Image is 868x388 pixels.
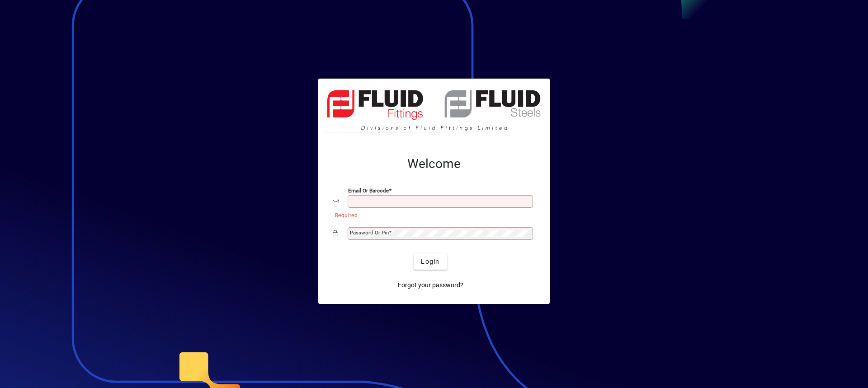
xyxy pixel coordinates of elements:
[414,253,447,270] button: Login
[348,187,389,194] mat-label: Email or Barcode
[394,277,467,293] a: Forgot your password?
[335,210,528,220] mat-error: Required
[350,229,389,236] mat-label: Password or Pin
[398,280,463,290] span: Forgot your password?
[333,156,535,172] h2: Welcome
[421,257,439,266] span: Login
